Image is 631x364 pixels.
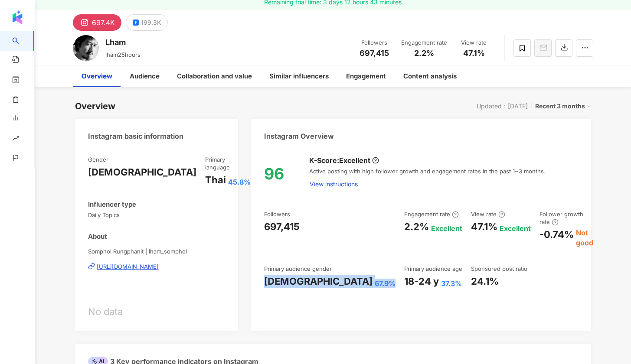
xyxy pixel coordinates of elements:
div: Primary audience gender [264,265,332,273]
div: K-Score : [309,156,379,165]
div: Sponsored post ratio [471,265,527,273]
span: View instructions [310,181,358,188]
span: 697,415 [360,49,389,58]
img: logo icon [10,10,24,24]
div: -0.74% [539,228,574,241]
div: Overview [82,71,112,81]
a: [URL][DOMAIN_NAME] [88,263,226,270]
div: 697.4K [92,16,115,29]
div: [DEMOGRAPHIC_DATA] [88,166,196,179]
div: 37.3% [441,279,462,288]
div: View rate [471,210,505,218]
div: Primary language [205,156,251,171]
div: 18-24 y [404,275,439,288]
div: Active posting with high follower growth and engagement rates in the past 1~3 months. [309,167,578,192]
span: lham25hours [105,51,141,58]
div: Follower growth rate [539,210,593,226]
div: Content analysis [403,71,457,81]
div: Thai [205,173,226,187]
span: rise [12,130,19,149]
div: Similar influencers [269,71,329,81]
div: No data [88,305,226,318]
div: Engagement rate [401,39,447,47]
a: search [12,31,43,52]
div: Recent 3 months [535,101,591,112]
div: Engagement rate [404,210,459,218]
div: Engagement [346,71,386,81]
button: 697.4K [73,14,121,31]
div: [URL][DOMAIN_NAME] [97,263,159,270]
div: Updated：[DATE] [477,103,528,110]
button: View instructions [309,175,358,193]
button: 199.3K [126,14,168,31]
div: View rate [458,39,490,47]
div: [DEMOGRAPHIC_DATA] [264,275,373,288]
div: 96 [264,165,284,183]
div: 47.1% [471,220,497,234]
div: Followers [264,210,290,218]
div: Excellent [431,224,462,233]
img: KOL Avatar [73,35,99,61]
div: Audience [130,71,160,81]
div: 697,415 [264,220,300,234]
div: Overview [75,100,115,112]
div: Instagram basic information [88,131,183,141]
span: 45.8% [228,177,251,187]
div: Excellent [500,224,531,233]
div: Followers [358,39,391,47]
div: 199.3K [141,16,161,29]
div: Instagram Overview [264,131,334,141]
div: Collaboration and value [177,71,252,81]
div: Primary audience age [404,265,462,273]
div: 2.2% [404,220,429,234]
div: 24.1% [471,275,499,288]
div: Influencer type [88,200,136,209]
div: Gender [88,156,108,163]
span: Daily Topics [88,211,226,219]
span: 47.1% [463,49,485,58]
div: Not good [576,228,593,247]
div: 67.9% [375,279,396,288]
span: 2.2% [414,49,434,58]
div: About [88,232,107,241]
div: Excellent [339,156,370,165]
div: Lham [105,37,141,48]
span: Somphol Rungphanit | lham_somphol [88,247,226,255]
